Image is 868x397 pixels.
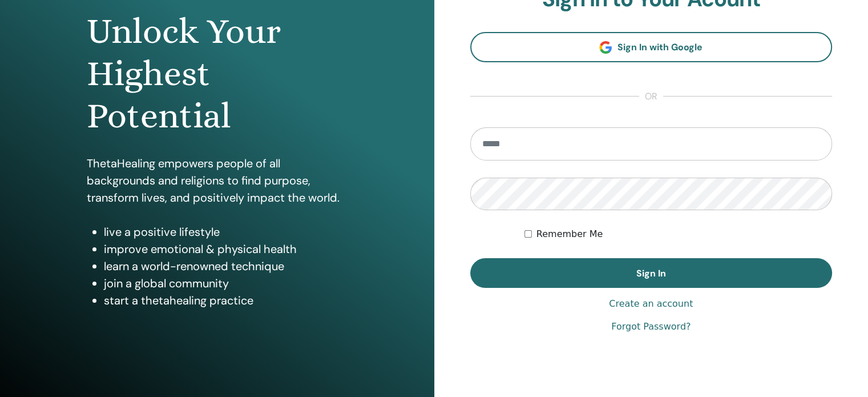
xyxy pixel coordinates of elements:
a: Sign In with Google [470,32,833,62]
button: Sign In [470,258,833,288]
li: improve emotional & physical health [104,240,348,258]
a: Forgot Password? [611,320,691,334]
li: live a positive lifestyle [104,223,348,240]
span: Sign In with Google [617,41,703,53]
span: or [639,90,663,103]
h1: Unlock Your Highest Potential [87,10,348,138]
li: join a global community [104,275,348,292]
li: start a thetahealing practice [104,292,348,309]
a: Create an account [609,297,693,311]
span: Sign In [636,267,666,279]
li: learn a world-renowned technique [104,258,348,275]
p: ThetaHealing empowers people of all backgrounds and religions to find purpose, transform lives, a... [87,155,348,206]
label: Remember Me [536,227,603,241]
div: Keep me authenticated indefinitely or until I manually logout [524,227,832,241]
